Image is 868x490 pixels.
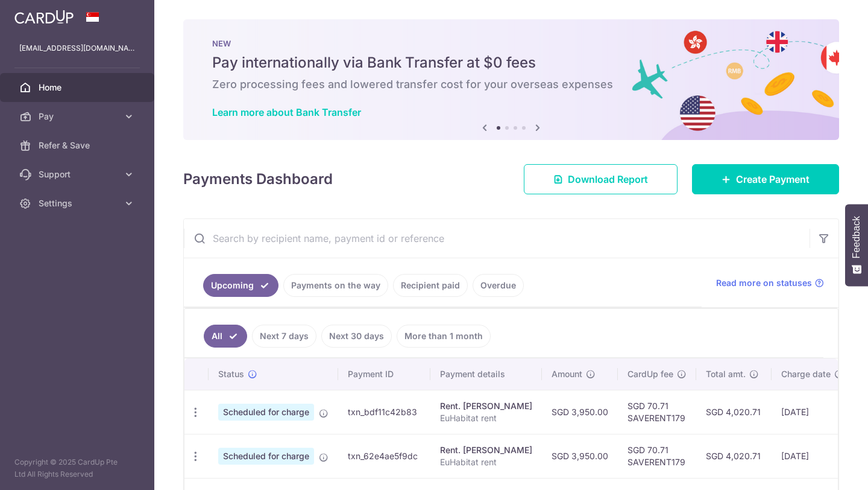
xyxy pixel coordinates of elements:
a: Payments on the way [283,274,388,297]
h6: Zero processing fees and lowered transfer cost for your overseas expenses [212,77,810,92]
div: Rent. [PERSON_NAME] [440,444,532,456]
a: Read more on statuses [716,277,824,289]
td: [DATE] [772,434,854,478]
span: Amount [552,368,582,380]
a: Download Report [524,164,678,194]
td: SGD 70.71 SAVERENT179 [618,390,696,434]
span: Total amt. [706,368,746,380]
span: Feedback [851,216,862,258]
div: Rent. [PERSON_NAME] [440,400,532,412]
button: Feedback - Show survey [845,204,868,286]
span: Create Payment [736,172,810,186]
a: Recipient paid [393,274,468,297]
td: SGD 4,020.71 [696,434,772,478]
a: All [204,325,247,348]
td: txn_62e4ae5f9dc [338,434,430,478]
span: Status [218,368,244,380]
a: Overdue [473,274,524,297]
span: Support [39,168,118,180]
span: Charge date [781,368,831,380]
img: Bank transfer banner [183,19,839,140]
th: Payment details [430,358,542,390]
span: Download Report [568,172,648,186]
td: SGD 4,020.71 [696,390,772,434]
span: Refer & Save [39,139,118,151]
p: EuHabitat rent [440,456,532,468]
a: More than 1 month [397,325,491,348]
span: Pay [39,110,118,122]
td: SGD 3,950.00 [542,434,618,478]
input: Search by recipient name, payment id or reference [184,219,810,258]
a: Next 7 days [252,325,316,348]
span: Home [39,81,118,94]
span: Settings [39,197,118,209]
h5: Pay internationally via Bank Transfer at $0 fees [212,53,810,72]
td: SGD 3,950.00 [542,390,618,434]
p: NEW [212,39,810,48]
h4: Payments Dashboard [183,168,333,190]
a: Next 30 days [321,325,392,348]
span: CardUp fee [627,368,673,380]
td: SGD 70.71 SAVERENT179 [618,434,696,478]
th: Payment ID [338,358,430,390]
a: Upcoming [203,274,278,297]
span: Scheduled for charge [218,448,314,465]
p: EuHabitat rent [440,412,532,424]
a: Create Payment [692,164,839,194]
span: Read more on statuses [716,277,812,289]
td: txn_bdf11c42b83 [338,390,430,434]
td: [DATE] [772,390,854,434]
img: CardUp [14,10,74,24]
a: Learn more about Bank Transfer [212,106,361,118]
p: [EMAIL_ADDRESS][DOMAIN_NAME] [19,42,135,54]
span: Scheduled for charge [218,404,314,421]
